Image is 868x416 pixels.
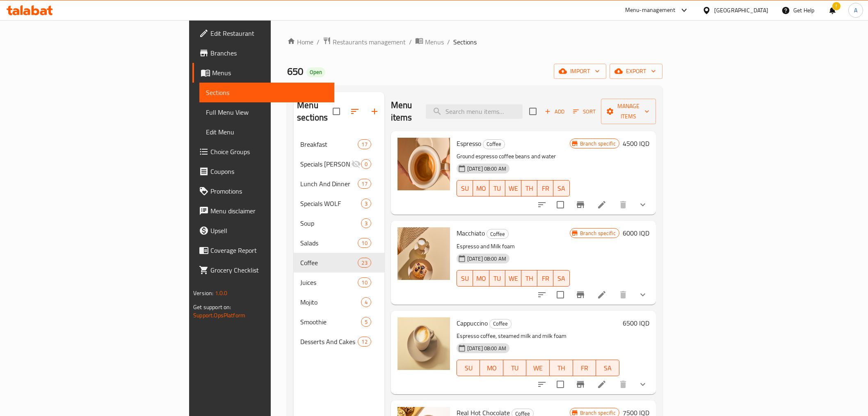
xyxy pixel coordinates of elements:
nav: Menu sections [294,131,384,355]
span: SU [460,273,470,284]
a: Promotions [192,181,334,201]
span: 3 [361,220,371,227]
span: TH [525,183,534,194]
a: Full Menu View [199,102,334,122]
button: TH [521,180,537,196]
button: MO [473,270,489,287]
span: [DATE] 08:00 AM [464,344,509,352]
span: FR [541,183,550,194]
div: Specials Luna [300,159,351,169]
a: Grocery Checklist [192,260,334,280]
span: Specials WOLF [300,199,361,208]
div: items [361,199,371,208]
span: Specials [PERSON_NAME] [300,159,351,169]
p: Espresso coffee, steamed milk and milk foam [457,331,619,341]
button: Add [541,105,568,118]
p: Espresso and Milk foam [457,241,570,252]
button: show more [633,285,653,305]
span: 0 [361,160,371,168]
a: Sections [199,83,334,102]
div: [GEOGRAPHIC_DATA] [714,6,768,15]
a: Branches [192,43,334,63]
a: Edit menu item [597,290,607,300]
img: Macchiato [397,227,450,280]
h6: 6000 IQD [623,227,649,239]
button: import [554,64,606,79]
div: items [358,277,371,287]
span: Select to update [552,196,569,213]
span: Breakfast [300,139,358,149]
h6: 4500 IQD [623,138,649,149]
div: Smoothie5 [294,312,384,332]
span: MO [483,362,500,374]
button: SU [457,360,480,376]
button: FR [537,270,553,287]
button: delete [613,195,633,215]
a: Edit Restaurant [192,23,334,43]
span: Coffee [487,229,508,239]
a: Edit Menu [199,122,334,142]
span: SA [557,183,566,194]
span: 10 [358,279,370,287]
span: MO [476,183,486,194]
span: Branch specific [577,140,619,148]
div: Salads [300,238,358,248]
span: A [854,6,857,15]
button: Branch-specific-item [571,195,590,215]
div: Coffee [483,139,505,149]
button: sort-choices [532,374,552,394]
button: SU [457,180,473,196]
button: Sort [571,105,598,118]
button: TU [489,270,505,287]
div: Menu-management [625,5,676,15]
button: Branch-specific-item [571,285,590,305]
span: 4 [361,298,371,306]
span: Soup [300,218,361,228]
button: SU [457,270,473,287]
img: Espresso [397,138,450,190]
div: Coffee [487,229,509,239]
span: 17 [358,141,370,148]
div: Coffee23 [294,253,384,273]
span: SU [460,362,477,374]
div: Specials WOLF3 [294,194,384,213]
span: Version: [193,288,213,298]
button: SA [596,360,619,376]
span: Menus [425,37,444,47]
div: Specials [PERSON_NAME]0 [294,154,384,174]
button: sort-choices [532,195,552,215]
img: Cappuccino [397,317,450,370]
button: Branch-specific-item [571,374,590,394]
span: Promotions [210,186,327,196]
span: Mojito [300,297,361,307]
span: FR [576,362,593,374]
div: Juices10 [294,273,384,292]
span: Upsell [210,226,327,236]
span: Sort sections [345,102,365,121]
span: Menu disclaimer [210,206,327,216]
div: Lunch And Dinner [300,179,358,189]
a: Edit menu item [597,200,607,210]
span: WE [509,273,518,284]
span: Full Menu View [206,107,327,117]
span: Juices [300,277,358,287]
span: Coffee [483,139,505,149]
span: Grocery Checklist [210,265,327,275]
a: Menu disclaimer [192,201,334,221]
div: Mojito4 [294,292,384,312]
span: Coffee [490,319,511,328]
a: Restaurants management [323,37,406,47]
span: Manage items [608,101,649,122]
span: SA [599,362,616,374]
button: MO [473,180,489,196]
span: Coupons [210,166,327,176]
span: [DATE] 08:00 AM [464,255,509,263]
span: Select all sections [328,103,345,120]
div: Soup3 [294,213,384,233]
a: Menus [415,37,444,47]
a: Coupons [192,162,334,181]
span: Coffee [300,258,358,268]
